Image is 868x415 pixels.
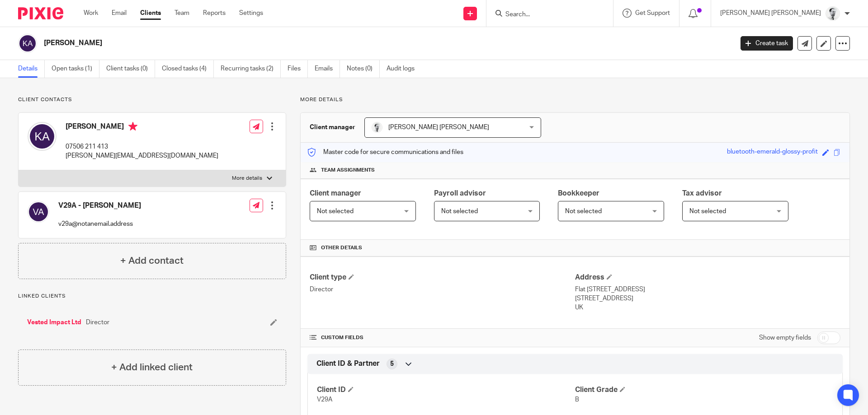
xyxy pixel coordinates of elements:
a: Email [112,9,127,18]
h4: CUSTOM FIELDS [310,334,575,341]
span: 5 [390,359,394,368]
a: Reports [203,9,226,18]
h2: [PERSON_NAME] [44,38,590,48]
p: [PERSON_NAME] [PERSON_NAME] [720,9,821,18]
input: Search [505,11,586,19]
p: Director [310,285,575,294]
h4: + Add linked client [111,360,193,374]
span: V29A [317,396,332,403]
img: svg%3E [28,122,57,151]
a: Clients [140,9,161,18]
span: Not selected [689,208,726,214]
img: Mass_2025.jpg [826,6,840,21]
span: Bookkeeper [558,190,599,197]
span: Other details [321,244,362,252]
p: v29a@notanemail.address [58,219,141,228]
span: Not selected [565,208,602,214]
span: Not selected [441,208,478,214]
a: Create task [741,36,793,51]
span: Team assignments [321,167,375,174]
p: Master code for secure communications and files [307,148,463,157]
h3: Client manager [310,123,355,132]
a: Settings [239,9,263,18]
img: Pixie [18,7,63,19]
i: Primary [128,122,137,131]
a: Team [175,9,189,18]
h4: Client type [310,273,575,282]
h4: [PERSON_NAME] [66,122,218,133]
p: Linked clients [18,293,286,300]
a: Notes (0) [347,60,380,78]
a: Closed tasks (4) [162,60,214,78]
p: Client contacts [18,96,286,103]
p: [STREET_ADDRESS] [575,294,840,303]
img: svg%3E [28,201,49,223]
p: More details [232,175,262,182]
span: [PERSON_NAME] [PERSON_NAME] [388,124,489,131]
h4: Client ID [317,385,575,395]
span: Client ID & Partner [316,359,380,368]
label: Show empty fields [759,333,811,342]
span: Not selected [317,208,354,214]
a: Details [18,60,45,78]
img: svg%3E [18,34,37,53]
a: Audit logs [387,60,421,78]
span: Get Support [635,10,670,16]
a: Emails [315,60,340,78]
span: Client manager [310,190,361,197]
a: Open tasks (1) [52,60,99,78]
p: UK [575,303,840,312]
div: bluetooth-emerald-glossy-profit [727,147,818,158]
span: Tax advisor [682,190,722,197]
span: Director [86,318,109,327]
img: Mass_2025.jpg [372,122,382,133]
a: Work [84,9,98,18]
a: Recurring tasks (2) [221,60,281,78]
a: Client tasks (0) [106,60,155,78]
p: [PERSON_NAME][EMAIL_ADDRESS][DOMAIN_NAME] [66,151,218,160]
p: 07506 211 413 [66,142,218,151]
span: Payroll advisor [434,190,486,197]
h4: V29A - [PERSON_NAME] [58,201,141,210]
h4: + Add contact [120,254,184,268]
h4: Client Grade [575,385,833,395]
a: Files [288,60,308,78]
a: Vested Impact Ltd [27,318,81,327]
h4: Address [575,273,840,282]
p: Flat [STREET_ADDRESS] [575,285,840,294]
p: More details [300,96,850,103]
span: B [575,396,579,403]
